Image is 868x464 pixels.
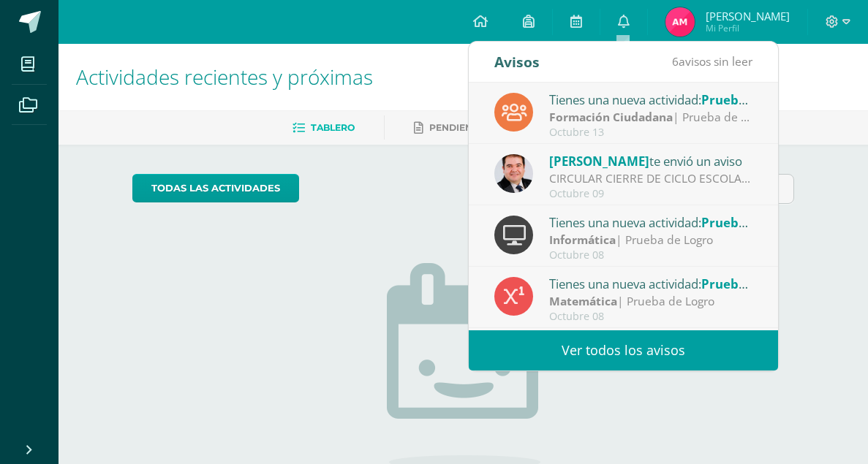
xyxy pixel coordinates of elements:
img: 95a0a37ecc0520e872986056fe9423f9.png [665,7,695,37]
span: 6 [672,53,679,69]
span: avisos sin leer [672,53,752,69]
div: | Prueba de Logro [549,293,752,310]
a: Pendientes de entrega [414,116,554,140]
span: Actividades recientes y próximas [76,63,373,91]
span: Prueba de Logro [701,214,801,231]
div: Avisos [494,42,540,82]
span: Prueba de Unidad. [701,91,815,108]
span: Pendientes de entrega [429,122,554,133]
a: Ver todos los avisos [469,330,778,370]
div: Octubre 08 [549,311,752,323]
a: todas las Actividades [132,174,299,202]
span: [PERSON_NAME] [706,9,790,23]
div: te envió un aviso [549,151,752,170]
strong: Matemática [549,293,617,309]
div: Octubre 13 [549,126,752,139]
div: Tienes una nueva actividad: [549,274,752,293]
strong: Informática [549,232,616,248]
span: Mi Perfil [706,22,790,34]
div: | Prueba de Logro [549,109,752,126]
div: Octubre 08 [549,249,752,262]
div: | Prueba de Logro [549,232,752,248]
strong: Formación Ciudadana [549,109,673,125]
div: CIRCULAR CIERRE DE CICLO ESCOLAR 2025: Buenas tardes estimados Padres y Madres de familia: Es un ... [549,170,752,187]
div: Tienes una nueva actividad: [549,90,752,109]
span: Prueba de Unidad [701,275,812,292]
img: 57933e79c0f622885edf5cfea874362b.png [494,154,533,193]
a: Tablero [293,116,355,140]
div: Tienes una nueva actividad: [549,213,752,232]
div: Octubre 09 [549,188,752,200]
span: [PERSON_NAME] [549,153,649,170]
span: Tablero [311,122,355,133]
